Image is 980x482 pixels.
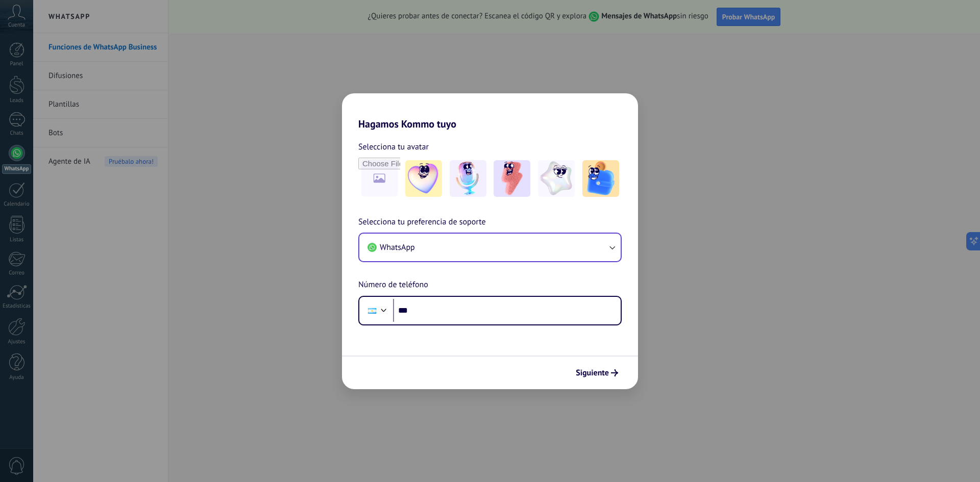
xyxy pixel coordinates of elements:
[358,216,486,229] span: Selecciona tu preferencia de soporte
[358,140,429,154] span: Selecciona tu avatar
[576,369,609,376] span: Siguiente
[342,93,638,130] h2: Hagamos Kommo tuyo
[358,278,428,292] span: Número de teléfono
[571,364,623,382] button: Siguiente
[494,160,530,197] img: -3.jpeg
[538,160,575,197] img: -4.jpeg
[582,160,619,197] img: -5.jpeg
[450,160,486,197] img: -2.jpeg
[362,300,382,321] div: Argentina: + 54
[405,160,442,197] img: -1.jpeg
[359,234,621,261] button: WhatsApp
[380,242,415,252] span: WhatsApp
